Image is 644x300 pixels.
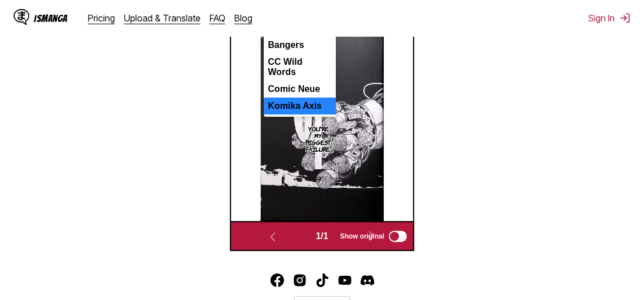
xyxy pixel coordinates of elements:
[264,81,336,98] div: Comic Neue
[124,12,201,24] a: Upload & Translate
[210,12,225,24] a: FAQ
[340,232,384,240] span: Show original
[316,273,329,287] a: TikTok
[293,273,307,287] img: IsManga Instagram
[303,123,334,155] p: You're my biggest failure.
[293,273,307,287] a: Instagram
[316,273,329,287] img: IsManga TikTok
[264,54,336,81] div: CC Wild Words
[361,273,374,287] a: Discord
[361,273,374,287] img: IsManga Discord
[264,98,336,114] div: Komika Axis
[234,12,252,24] a: Blog
[588,12,630,24] button: Sign In
[338,273,352,287] img: IsManga YouTube
[34,13,68,24] div: IsManga
[338,273,352,287] a: Youtube
[316,231,328,241] span: 1 / 1
[88,12,115,24] a: Pricing
[264,37,336,54] div: Bangers
[266,230,279,244] img: Previous page
[260,36,384,221] img: Manga Panel
[14,9,29,25] img: IsManga Logo
[270,273,284,287] img: IsManga Facebook
[270,273,284,287] a: Facebook
[619,12,630,24] img: Sign out
[14,9,88,27] a: IsManga LogoIsManga
[389,231,407,242] input: Show original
